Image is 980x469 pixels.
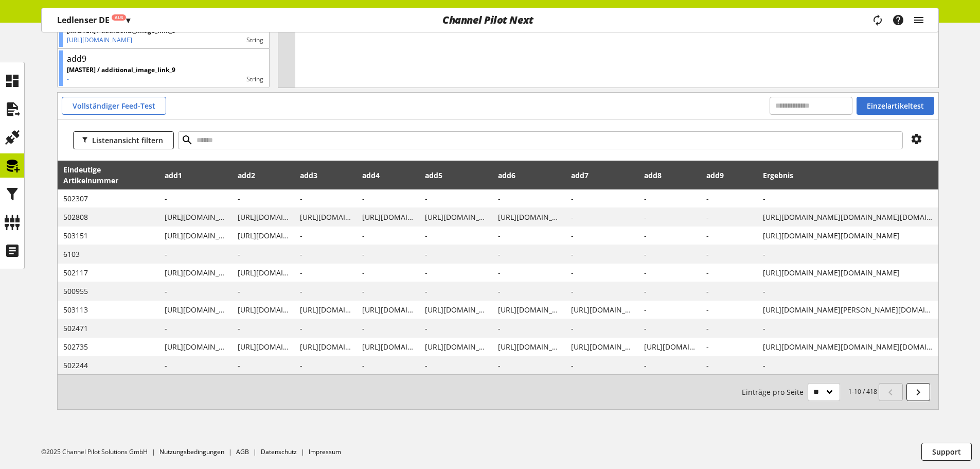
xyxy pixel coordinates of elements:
p: https://swfilesystem.ledlenser.com/prod/public/media/bd/1c/2d/1750927984/ML6_500929-OUT-GAP_2441.... [67,36,175,45]
div: add9 [67,53,86,65]
span: 502735 [63,341,154,352]
span: https://swfilesystem.ledlenser.com/prod/public/media/1a/fe/40/1753402448/Ledlenser-X-Lehrke-Twins... [425,304,487,315]
span: https://swfilesystem.ledlenser.com/prod/public/media/35/60/bf/1750928467/W5R_WORK_ELEKTRO_wisthal... [498,341,560,352]
span: Einzelartikeltest [867,100,924,111]
span: 503151 [63,230,154,241]
span: https://swfilesystem.ledlenser.com/prod/public/media/09/2c/68/1750926823/W2R_WORK_ELEKTRO_wisthal... [425,212,487,222]
a: AGB [236,447,249,456]
span: add3 [300,170,317,181]
span: https://swfilesystem.ledlenser.com/prod/public/media/d6/65/4e/1753402405/P7R_Signature_503113_ext... [300,304,351,315]
span: add6 [498,170,515,181]
span: https://swfilesystem.ledlenser.com/prod/public/media/5c/56/dd/1750926828/W2_WORK_ELEKTRO_wisthale... [165,212,227,222]
span: https://swfilesystem.ledlenser.com/prod/public/media/fd/0f/1c/1753402404/P7R_Signature_503113_sta... [238,304,289,315]
span: add4 [362,170,380,181]
span: https://swfilesystem.ledlenser.com/prod/public/media/c6/20/d7/1750929615/iLH8_501019_standard_sid... [238,267,289,278]
span: https://swfilesystem.ledlenser.com/prod/public/media/b6/09/3b/1750928465/W5R_WORK_ELEKTRO_wisthal... [644,341,696,352]
p: Ledlenser DE [57,14,130,26]
span: https://swfilesystem.ledlenser.com/prod/public/media/13/27/97/1750926819/W2-Work_502808_standard_... [238,212,289,222]
span: https://swfilesystem.ledlenser.com/prod/public/media/bb/64/a8/1750929613/iLH8_501019_standard_lay... [763,267,933,278]
span: https://swfilesystem.ledlenser.com/prod/public/media/ee/78/5e/1750928476/W5R-Work_502735_extra_la... [300,341,351,352]
span: https://swfilesystem.ledlenser.com/prod/public/media/5c/56/dd/1750926828/W2_WORK_ELEKTRO_wisthale... [763,212,933,222]
span: add5 [425,170,442,181]
span: Support [932,446,961,457]
li: ©2025 Channel Pilot Solutions GmbH [41,447,159,457]
span: https://swfilesystem.ledlenser.com/prod/public/media/06/03/60/1750927908/C5R-Classic-503151_stand... [165,230,227,241]
span: ▾ [126,14,130,26]
span: 6103 [63,249,154,259]
span: Eindeutige Artikelnummer [63,164,130,186]
span: https://swfilesystem.ledlenser.com/prod/public/media/88/33/e7/1750928462/W5R_WORK_KFZ_wisthaler_H... [165,341,227,352]
span: Listenansicht filtern [92,135,163,146]
span: https://swfilesystem.ledlenser.com/prod/public/media/b3/6e/e4/1753402444/Ledlenser-X-Lehrke-Twins... [763,304,933,315]
a: Nutzungsbedingungen [159,447,224,456]
button: Vollständiger Feed-Test [62,97,166,115]
span: Ergebnis [763,170,793,181]
span: Einträge pro Seite [742,387,808,397]
span: https://swfilesystem.ledlenser.com/prod/public/media/bb/64/a8/1750929613/iLH8_501019_standard_lay... [165,267,227,278]
span: https://swfilesystem.ledlenser.com/prod/public/media/89/e8/02/1750928474/W5R-Work_502735_detail_h... [425,341,487,352]
div: String [175,36,263,45]
span: https://swfilesystem.ledlenser.com/prod/public/media/23/8b/fa/1750926817/W2-Work_502808_extra_lay... [300,212,351,222]
span: https://swfilesystem.ledlenser.com/prod/public/media/89/1d/80/1750926830/W2_WORK_ELEKTRO_wisthale... [498,212,560,222]
span: 502471 [63,323,154,334]
span: 502117 [63,267,154,278]
span: https://swfilesystem.ledlenser.com/prod/public/media/78/57/99/1750928472/W5R-Work_502735_extra_la... [362,341,414,352]
small: 1-10 / 418 [742,383,877,401]
span: add1 [165,170,182,181]
span: https://swfilesystem.ledlenser.com/prod/public/media/c4/b4/12/1750928470/W5R_WORK_KFZ_wisthaler_H... [571,341,633,352]
span: 502307 [63,193,154,204]
button: Support [921,443,972,461]
div: String [175,75,263,84]
span: 502244 [63,360,154,371]
span: https://swfilesystem.ledlenser.com/prod/public/media/62/7f/6c/1753402407/P7R_Signature_503113_sta... [362,304,414,315]
span: https://swfilesystem.ledlenser.com/prod/public/media/e1/a3/c2/1753402447/Ledlenser-X-Lehrke-Twins... [571,304,633,315]
span: add8 [644,170,662,181]
span: 503113 [63,304,154,315]
span: https://swfilesystem.ledlenser.com/prod/public/media/2d/3b/7d/1750927913/C5R-Classic-503151_extra... [238,230,289,241]
p: - [67,75,175,84]
span: Aus [115,14,123,21]
span: add9 [706,170,724,181]
span: add7 [571,170,589,181]
span: add2 [238,170,255,181]
span: https://swfilesystem.ledlenser.com/prod/public/media/88/33/e7/1750928462/W5R_WORK_KFZ_wisthaler_H... [763,341,933,352]
p: [MASTER] / additional_image_link_9 [67,65,175,75]
a: Datenschutz [261,447,297,456]
button: Listenansicht filtern [73,131,174,149]
button: Einzelartikeltest [857,97,934,115]
span: 502808 [63,212,154,222]
span: https://swfilesystem.ledlenser.com/prod/public/media/03/a4/8b/1753402445/Ledlenser-X-Lehrke-Twins... [498,304,560,315]
span: https://swfilesystem.ledlenser.com/prod/public/media/06/03/60/1750927908/C5R-Classic-503151_stand... [763,230,933,241]
nav: main navigation [41,8,939,32]
span: 500955 [63,286,154,297]
span: https://swfilesystem.ledlenser.com/prod/public/media/80/d8/48/1750926814/W2-Work_502808_battery_e... [362,212,414,222]
span: Vollständiger Feed-Test [73,100,155,111]
a: Impressum [309,447,341,456]
span: https://swfilesystem.ledlenser.com/prod/public/media/b4/d6/a7/1750928479/W5R-Work_502735_standard... [238,341,289,352]
span: https://swfilesystem.ledlenser.com/prod/public/media/b3/6e/e4/1753402444/Ledlenser-X-Lehrke-Twins... [165,304,227,315]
